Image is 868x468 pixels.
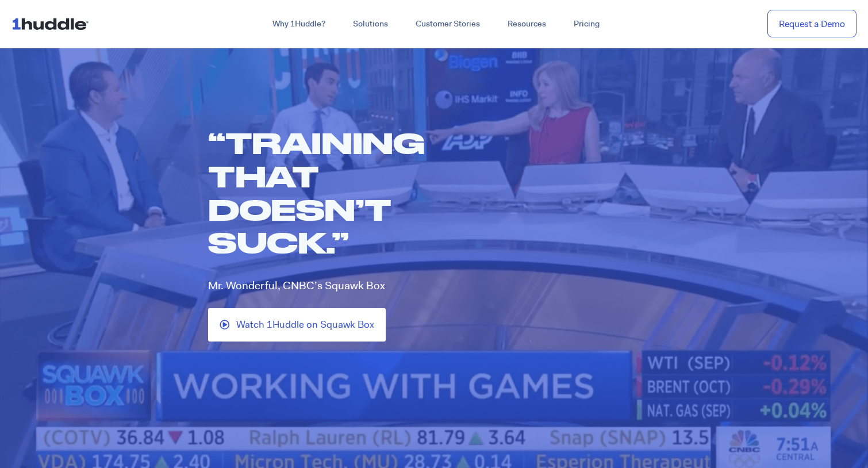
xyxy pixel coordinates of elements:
a: Request a Demo [767,10,857,38]
p: Mr. Wonderful, CNBC’s Squawk Box [208,280,434,291]
a: Watch 1Huddle on Squawk Box [208,308,386,342]
h1: “Training that doesn’t suck.” [208,126,434,259]
a: Customer Stories [402,14,494,34]
a: Solutions [339,14,402,34]
a: Why 1Huddle? [259,14,339,34]
a: Pricing [560,14,613,34]
img: ... [11,13,94,34]
a: Resources [494,14,560,34]
span: Watch 1Huddle on Squawk Box [236,320,374,330]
